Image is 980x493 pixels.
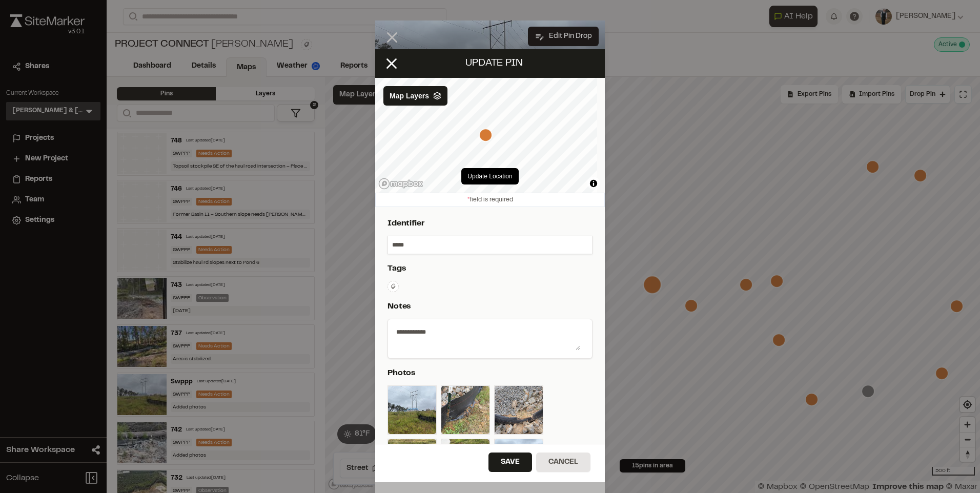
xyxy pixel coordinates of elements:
canvas: Map [375,78,597,193]
img: file [387,439,437,488]
img: file [494,439,543,488]
p: Identifier [387,217,588,230]
span: Map Layers [390,90,429,101]
img: file [441,439,490,488]
button: Edit Tags [387,281,399,292]
img: file [441,385,490,435]
p: Notes [387,300,588,313]
div: Map marker [479,129,493,142]
button: Update Location [461,168,518,184]
p: Photos [387,367,588,379]
img: file [387,385,437,435]
div: field is required [375,193,605,207]
button: Save [488,453,532,472]
img: file [494,385,543,435]
button: Cancel [536,453,590,472]
p: Tags [387,262,588,275]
